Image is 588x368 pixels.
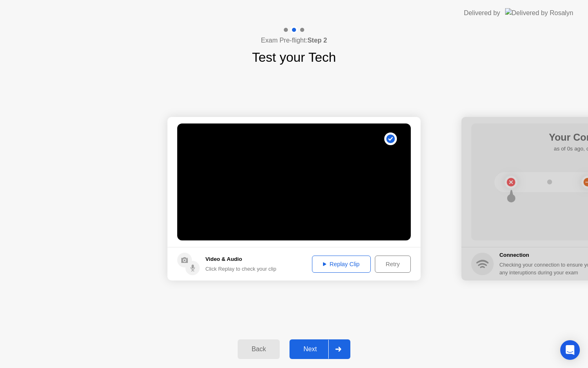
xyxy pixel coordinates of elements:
[205,265,276,273] div: Click Replay to check your clip
[560,340,580,360] div: Open Intercom Messenger
[315,261,368,267] div: Replay Clip
[238,339,280,359] button: Back
[290,339,350,359] button: Next
[505,8,573,18] img: Delivered by Rosalyn
[292,346,328,353] div: Next
[205,255,276,263] h5: Video & Audio
[261,36,327,45] h4: Exam Pre-flight:
[464,8,500,18] div: Delivered by
[240,346,277,353] div: Back
[375,256,411,273] button: Retry
[307,37,327,44] b: Step 2
[312,256,371,273] button: Replay Clip
[252,47,336,67] h1: Test your Tech
[378,261,408,267] div: Retry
